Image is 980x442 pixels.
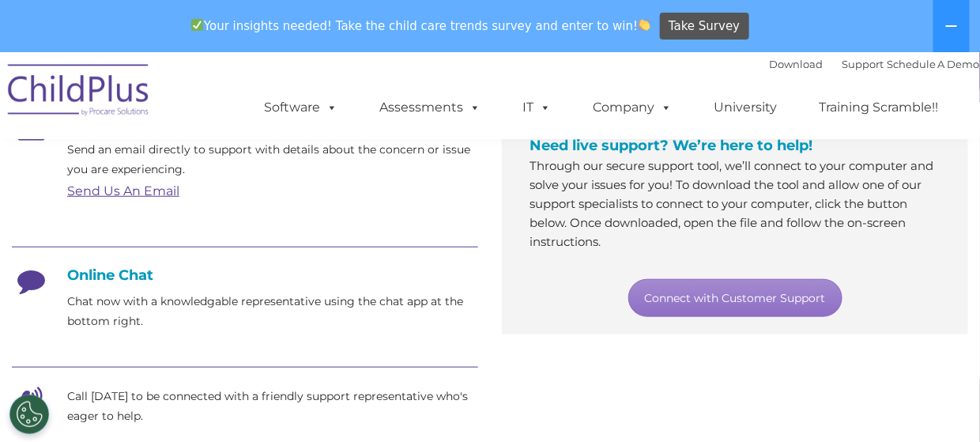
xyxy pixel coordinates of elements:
p: Call [DATE] to be connected with a friendly support representative who's eager to help. [67,387,478,426]
button: Cookies Settings [9,395,49,434]
img: ✅ [191,19,203,31]
p: Send an email directly to support with details about the concern or issue you are experiencing. [67,140,478,179]
a: Connect with Customer Support [628,279,842,317]
a: Schedule A Demo [887,58,980,70]
font: | [769,58,980,70]
a: Training Scramble!! [803,92,954,123]
a: Download [769,58,823,70]
a: Support [842,58,884,70]
a: Send Us An Email [67,183,179,198]
p: Through our secure support tool, we’ll connect to your computer and solve your issues for you! To... [530,157,940,251]
span: Take Survey [669,13,740,40]
a: IT [507,92,567,123]
img: 👏 [639,19,650,31]
p: Chat now with a knowledgable representative using the chat app at the bottom right. [67,292,478,331]
a: Take Survey [660,13,749,40]
a: University [698,92,793,123]
span: Your insights needed! Take the child care trends survey and enter to win! [184,10,658,41]
h4: Online Chat [12,266,478,284]
a: Assessments [364,92,496,123]
a: Software [248,92,353,123]
a: Company [577,92,688,123]
span: Need live support? We’re here to help! [530,137,812,154]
